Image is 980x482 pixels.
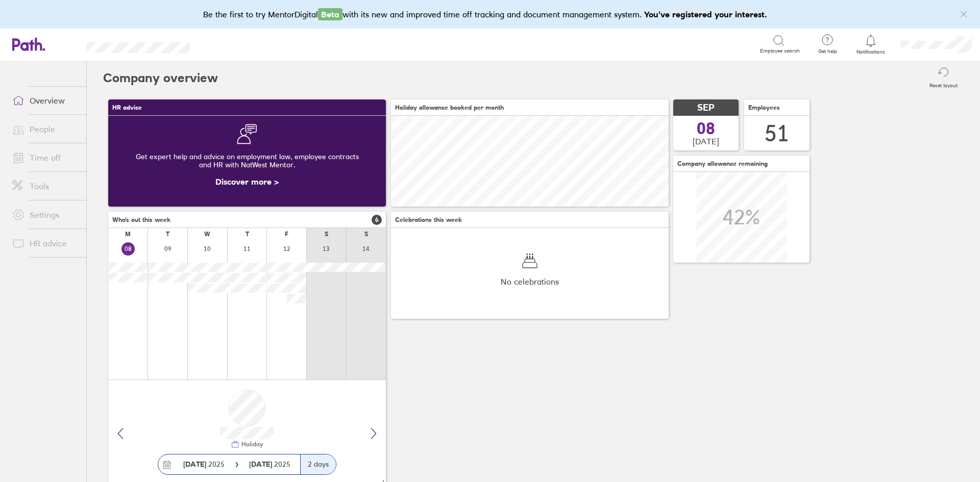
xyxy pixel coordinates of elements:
div: Holiday [239,441,263,448]
span: No celebrations [501,277,559,286]
div: F [285,231,288,238]
span: HR advice [112,104,142,111]
div: 2 days [300,454,336,474]
div: W [204,231,210,238]
a: Notifications [854,34,888,55]
span: Beta [318,8,342,20]
button: Reset layout [923,62,964,94]
label: Reset layout [923,80,964,89]
span: 2025 [183,460,225,468]
div: Get expert help and advice on employment law, employee contracts and HR with NatWest Mentor. [116,144,378,177]
b: You've registered your interest. [644,9,767,19]
a: Overview [4,90,86,111]
span: Employees [748,104,780,111]
h2: Company overview [103,62,218,94]
span: 2025 [249,460,290,468]
span: Holiday allowance booked per month [395,104,504,111]
span: Celebrations this week [395,216,462,223]
strong: [DATE] [249,460,274,469]
div: M [125,231,131,238]
span: 08 [697,120,715,137]
span: SEP [697,103,715,113]
a: Time off [4,147,86,168]
div: Search [217,39,243,48]
span: Notifications [854,49,888,55]
div: 51 [765,120,789,146]
strong: [DATE] [183,460,206,469]
span: Get help [811,48,844,55]
div: S [325,231,328,238]
a: HR advice [4,233,86,253]
div: S [364,231,368,238]
a: Settings [4,205,86,225]
span: 6 [372,215,382,225]
a: Discover more > [215,176,279,187]
span: Who's out this week [112,216,170,223]
div: Be the first to try MentorDigital with its new and improved time off tracking and document manage... [203,8,777,20]
a: People [4,119,86,139]
span: Company allowance remaining [677,160,768,167]
div: T [246,231,249,238]
span: [DATE] [693,137,719,146]
span: Employee search [760,48,800,54]
a: Tools [4,176,86,196]
div: T [166,231,169,238]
